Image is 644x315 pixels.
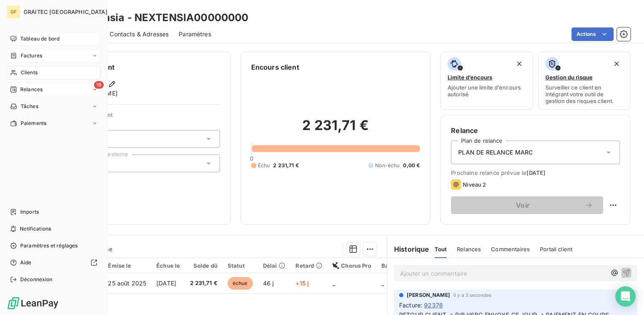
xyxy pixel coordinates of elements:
span: [PERSON_NAME] [407,291,450,299]
span: Voir [461,202,585,209]
div: GF [7,5,20,19]
span: Commentaires [491,246,530,253]
span: 0,00 € [403,162,420,169]
div: Émise le [108,262,146,269]
span: Paramètres et réglages [20,242,78,250]
span: _ [333,280,335,287]
span: GRAITEC [GEOGRAPHIC_DATA] [24,8,107,15]
span: Déconnexion [20,276,53,283]
h6: Encours client [251,62,299,72]
span: Tâches [21,103,38,110]
span: Limite d’encours [448,74,492,81]
div: Retard [295,262,322,269]
span: Factures [21,52,42,60]
div: Open Intercom Messenger [615,286,636,307]
span: Échu [258,162,270,169]
span: Niveau 2 [463,181,486,188]
button: Limite d’encoursAjouter une limite d’encours autorisé [440,52,533,110]
span: Relances [457,246,481,253]
span: Relances [20,86,43,93]
span: Aide [20,259,32,266]
span: Propriétés Client [68,111,220,123]
a: Aide [7,256,101,269]
span: Portail client [540,246,572,253]
span: _ [381,280,384,287]
span: Surveiller ce client en intégrant votre outil de gestion des risques client. [545,84,623,104]
div: Délai [263,262,286,269]
span: Notifications [20,225,51,233]
span: 46 j [263,280,274,287]
span: 2 231,71 € [190,279,217,288]
span: Non-échu [375,162,400,169]
span: PLAN DE RELANCE MARC [458,148,533,157]
button: Actions [572,27,614,41]
span: Tableau de bord [20,35,59,43]
span: 0 [250,155,253,162]
span: Imports [20,208,39,216]
div: Chorus Pro [333,262,371,269]
button: Gestion du risqueSurveiller ce client en intégrant votre outil de gestion des risques client. [538,52,631,110]
span: Clients [21,69,38,76]
h2: 2 231,71 € [251,117,420,142]
h3: Nextensia - NEXTENSIA00000000 [74,10,248,25]
img: Logo LeanPay [7,296,59,310]
span: +15 j [295,280,309,287]
span: 19 [94,81,104,89]
span: 92376 [424,301,443,310]
h6: Informations client [51,62,220,72]
button: Voir [451,196,603,214]
span: [DATE] [156,280,176,287]
span: 2 231,71 € [273,162,299,169]
span: il y a 3 secondes [453,293,492,298]
div: Échue le [156,262,180,269]
div: Banque [381,262,402,269]
span: Paramètres [179,30,211,38]
span: 25 août 2025 [108,280,146,287]
span: Paiements [21,119,46,127]
span: Prochaine relance prévue le [451,169,620,176]
span: Contacts & Adresses [110,30,169,38]
h6: Historique [387,244,429,254]
span: Gestion du risque [545,74,593,81]
span: échue [228,277,253,290]
div: Solde dû [190,262,217,269]
span: [DATE] [526,169,545,176]
span: Ajouter une limite d’encours autorisé [448,84,526,98]
span: Tout [435,246,447,253]
div: Statut [228,262,253,269]
h6: Relance [451,125,620,136]
span: Facture : [399,301,422,310]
